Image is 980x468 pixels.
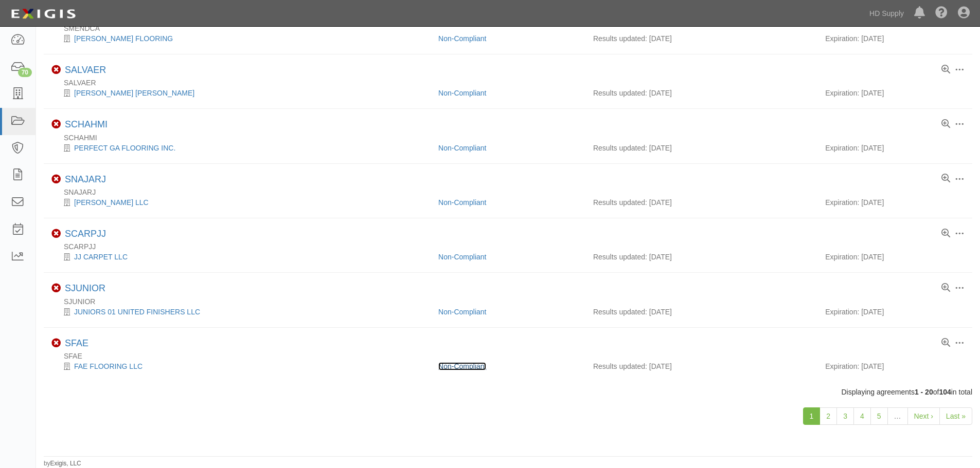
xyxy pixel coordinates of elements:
a: [PERSON_NAME] [PERSON_NAME] [74,89,194,97]
a: View results summary [941,229,950,238]
a: 3 [836,407,854,425]
div: Expiration: [DATE] [825,361,965,371]
div: SCARPJJ [65,229,106,240]
div: SNAJARJ [65,174,106,185]
a: SCARPJJ [65,229,106,239]
div: SALVAER [51,78,972,88]
i: Non-Compliant [51,65,61,74]
a: [PERSON_NAME] FLOORING [74,34,173,43]
a: Non-Compliant [438,308,486,316]
div: Expiration: [DATE] [825,33,965,44]
div: Results updated: [DATE] [593,307,810,317]
i: Non-Compliant [51,229,61,238]
a: … [887,407,908,425]
a: FAE FLOORING LLC [74,362,142,370]
b: 1 - 20 [915,388,933,396]
a: 1 [803,407,821,425]
a: View results summary [941,339,950,348]
a: 4 [853,407,871,425]
a: SNAJARJ [65,174,106,184]
div: Results updated: [DATE] [593,88,810,98]
div: Results updated: [DATE] [593,197,810,208]
div: Expiration: [DATE] [825,252,965,262]
div: Results updated: [DATE] [593,361,810,371]
div: Expiration: [DATE] [825,197,965,208]
a: Non-Compliant [438,34,486,43]
div: FAE FLOORING LLC [51,361,431,371]
i: Non-Compliant [51,339,61,348]
div: Expiration: [DATE] [825,143,965,153]
a: Non-Compliant [438,198,486,207]
div: SJUNIOR [65,283,105,294]
a: Non-Compliant [438,362,486,370]
i: Help Center - Complianz [935,7,948,20]
small: by [44,459,81,468]
div: Results updated: [DATE] [593,33,810,44]
a: JJ CARPET LLC [74,253,128,261]
div: JUNIORS 01 UNITED FINISHERS LLC [51,307,431,317]
a: Non-Compliant [438,253,486,261]
div: Results updated: [DATE] [593,143,810,153]
div: SCHAHMI [51,133,972,143]
div: SJUNIOR [51,296,972,307]
a: 2 [819,407,837,425]
a: SALVAER [65,65,106,75]
div: SMENDCA [51,23,972,33]
a: Non-Compliant [438,89,486,97]
b: 104 [939,388,951,396]
i: Non-Compliant [51,284,61,293]
div: SFAE [65,338,88,349]
div: SCHAHMI [65,119,108,130]
a: SJUNIOR [65,283,105,293]
div: SCARPJJ [51,241,972,252]
a: Last » [939,407,972,425]
div: Displaying agreements of in total [36,387,980,397]
i: Non-Compliant [51,120,61,129]
a: View results summary [941,284,950,293]
a: Non-Compliant [438,144,486,152]
a: JUNIORS 01 UNITED FINISHERS LLC [74,308,200,316]
div: JOSE ERASMO ALVARADO CORTES [51,88,431,98]
div: JJ CARPET LLC [51,252,431,262]
img: logo-5460c22ac91f19d4615b14bd174203de0afe785f0fc80cf4dbbc73dc1793850b.png [8,5,79,23]
a: Next › [907,407,940,425]
div: Results updated: [DATE] [593,252,810,262]
a: Exigis, LLC [50,460,81,467]
a: HD Supply [864,3,909,24]
a: SCHAHMI [65,119,108,129]
div: PERFECT GA FLOORING INC. [51,143,431,153]
a: View results summary [941,65,950,74]
div: SALVAER [65,65,106,76]
div: SNAJARJ [51,187,972,197]
i: Non-Compliant [51,175,61,184]
a: PERFECT GA FLOORING INC. [74,144,175,152]
a: 5 [870,407,888,425]
a: View results summary [941,120,950,129]
div: Expiration: [DATE] [825,307,965,317]
div: JOSE NAJARRO LLC [51,197,431,208]
div: Expiration: [DATE] [825,88,965,98]
div: 70 [18,68,32,77]
a: View results summary [941,174,950,183]
a: [PERSON_NAME] LLC [74,198,149,207]
div: MENDOZA FLOORING [51,33,431,44]
a: SFAE [65,338,88,348]
div: SFAE [51,351,972,361]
